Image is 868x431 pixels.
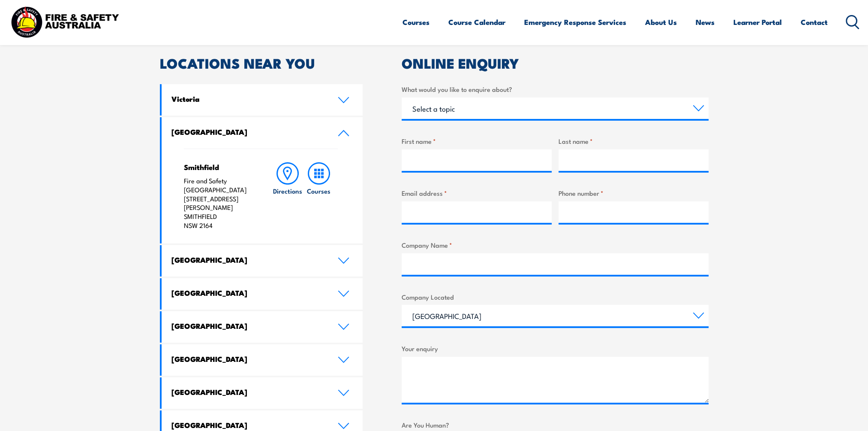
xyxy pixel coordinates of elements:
a: [GEOGRAPHIC_DATA] [162,278,363,310]
a: Directions [272,162,303,230]
a: Learner Portal [733,11,782,33]
h4: [GEOGRAPHIC_DATA] [171,387,325,397]
h4: [GEOGRAPHIC_DATA] [171,354,325,364]
label: Company Name [402,240,709,250]
label: First name [402,136,552,146]
h4: [GEOGRAPHIC_DATA] [171,420,325,430]
label: What would you like to enquire about? [402,84,709,94]
a: Courses [303,162,334,230]
a: Victoria [162,84,363,115]
a: Courses [402,11,429,33]
a: [GEOGRAPHIC_DATA] [162,344,363,376]
a: About Us [645,11,677,33]
label: Email address [402,188,552,198]
h2: LOCATIONS NEAR YOU [160,57,363,69]
h2: ONLINE ENQUIRY [402,57,709,69]
h6: Directions [273,186,302,195]
a: [GEOGRAPHIC_DATA] [162,245,363,276]
a: Emergency Response Services [524,11,626,33]
label: Your enquiry [402,343,709,353]
h4: [GEOGRAPHIC_DATA] [171,255,325,264]
a: Course Calendar [448,11,505,33]
a: News [696,11,715,33]
p: Fire and Safety [GEOGRAPHIC_DATA] [STREET_ADDRESS][PERSON_NAME] SMITHFIELD NSW 2164 [184,176,255,230]
h4: Victoria [171,94,325,103]
label: Phone number [559,188,709,198]
a: Contact [801,11,828,33]
label: Company Located [402,292,709,302]
a: [GEOGRAPHIC_DATA] [162,117,363,149]
h4: [GEOGRAPHIC_DATA] [171,288,325,297]
h4: [GEOGRAPHIC_DATA] [171,321,325,331]
h4: Smithfield [184,162,255,172]
label: Are You Human? [402,420,709,430]
label: Last name [559,136,709,146]
a: [GEOGRAPHIC_DATA] [162,311,363,343]
h4: [GEOGRAPHIC_DATA] [171,127,325,137]
h6: Courses [307,186,330,195]
a: [GEOGRAPHIC_DATA] [162,377,363,409]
